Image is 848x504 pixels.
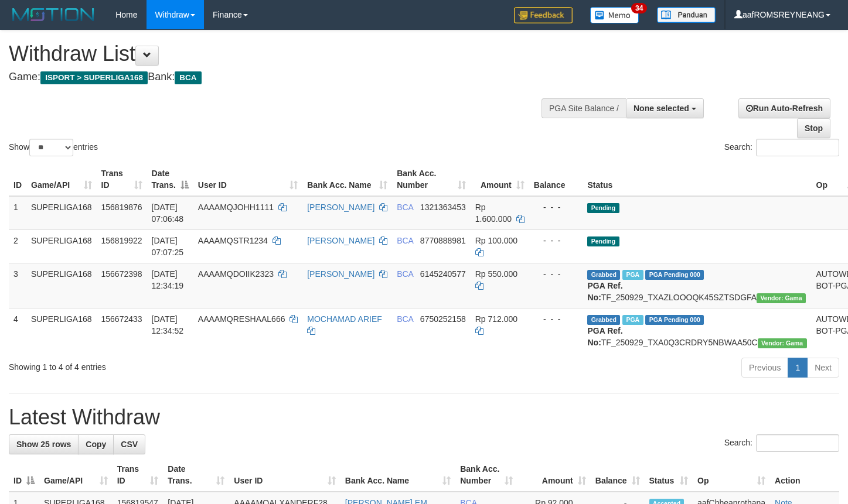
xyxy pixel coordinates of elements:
[40,71,148,84] span: ISPORT > SUPERLIGA168
[770,458,839,492] th: Action
[583,263,811,308] td: TF_250929_TXAZLOOOQK45SZTSDGFA
[26,196,97,230] td: SUPERLIGA168
[756,434,839,452] input: Search:
[152,236,184,257] span: [DATE] 07:07:25
[163,458,229,492] th: Date Trans.: activate to sort column ascending
[9,163,26,196] th: ID
[587,281,622,302] b: PGA Ref. No:
[591,458,645,492] th: Balance: activate to sort column ascending
[756,139,839,156] input: Search:
[198,314,285,324] span: AAAAMQRESHAAL666
[101,314,142,324] span: 156672433
[475,203,512,224] span: Rp 1.600.000
[397,269,413,279] span: BCA
[9,6,98,23] img: MOTION_logo.png
[420,203,466,212] span: Copy 1321363453 to clipboard
[307,314,382,324] a: MOCHAMAD ARIEF
[97,163,147,196] th: Trans ID: activate to sort column ascending
[587,236,619,246] span: Pending
[590,7,639,23] img: Button%20Memo.svg
[307,203,374,212] a: [PERSON_NAME]
[420,236,466,245] span: Copy 8770888981 to clipboard
[587,315,620,325] span: Grabbed
[724,139,839,156] label: Search:
[16,440,71,449] span: Show 25 rows
[587,270,620,280] span: Grabbed
[514,7,573,23] img: Feedback.jpg
[113,458,164,492] th: Trans ID: activate to sort column ascending
[542,98,626,118] div: PGA Site Balance /
[741,358,788,378] a: Previous
[529,163,583,196] th: Balance
[113,434,145,454] a: CSV
[307,236,374,245] a: [PERSON_NAME]
[758,338,807,348] span: Vendor URL: https://trx31.1velocity.biz
[152,314,184,335] span: [DATE] 12:34:52
[626,98,704,118] button: None selected
[9,406,839,429] h1: Latest Withdraw
[9,229,26,263] td: 2
[193,163,302,196] th: User ID: activate to sort column ascending
[198,203,274,212] span: AAAAMQJOHH1111
[534,235,578,246] div: - - -
[9,434,79,454] a: Show 25 rows
[420,269,466,279] span: Copy 6145240577 to clipboard
[634,104,689,113] span: None selected
[9,356,345,373] div: Showing 1 to 4 of 4 entries
[534,268,578,280] div: - - -
[26,308,97,353] td: SUPERLIGA168
[397,236,413,245] span: BCA
[645,458,693,492] th: Status: activate to sort column ascending
[738,98,830,118] a: Run Auto-Refresh
[26,263,97,308] td: SUPERLIGA168
[229,458,340,492] th: User ID: activate to sort column ascending
[534,313,578,325] div: - - -
[807,358,839,378] a: Next
[392,163,471,196] th: Bank Acc. Number: activate to sort column ascending
[475,314,517,324] span: Rp 712.000
[788,358,808,378] a: 1
[724,434,839,452] label: Search:
[475,236,517,245] span: Rp 100.000
[645,315,704,325] span: PGA Pending
[86,440,106,449] span: Copy
[9,458,39,492] th: ID: activate to sort column descending
[101,269,142,279] span: 156672398
[101,236,142,245] span: 156819922
[583,163,811,196] th: Status
[175,71,201,84] span: BCA
[9,263,26,308] td: 3
[152,203,184,224] span: [DATE] 07:06:48
[9,196,26,230] td: 1
[152,269,184,290] span: [DATE] 12:34:19
[9,71,554,83] h4: Game: Bank:
[797,118,830,138] a: Stop
[397,314,413,324] span: BCA
[534,201,578,213] div: - - -
[198,236,268,245] span: AAAAMQSTR1234
[29,139,73,156] select: Showentries
[121,440,138,449] span: CSV
[147,163,193,196] th: Date Trans.: activate to sort column descending
[757,293,806,303] span: Vendor URL: https://trx31.1velocity.biz
[397,203,413,212] span: BCA
[631,3,647,13] span: 34
[475,269,517,279] span: Rp 550.000
[693,458,770,492] th: Op: activate to sort column ascending
[9,42,554,66] h1: Withdraw List
[517,458,590,492] th: Amount: activate to sort column ascending
[9,308,26,353] td: 4
[307,269,374,279] a: [PERSON_NAME]
[420,314,466,324] span: Copy 6750252158 to clipboard
[587,326,622,347] b: PGA Ref. No:
[455,458,517,492] th: Bank Acc. Number: activate to sort column ascending
[645,270,704,280] span: PGA Pending
[583,308,811,353] td: TF_250929_TXA0Q3CRDRY5NBWAA50C
[302,163,392,196] th: Bank Acc. Name: activate to sort column ascending
[340,458,455,492] th: Bank Acc. Name: activate to sort column ascending
[587,203,619,213] span: Pending
[471,163,529,196] th: Amount: activate to sort column ascending
[78,434,114,454] a: Copy
[26,229,97,263] td: SUPERLIGA168
[622,315,643,325] span: Marked by aafsoycanthlai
